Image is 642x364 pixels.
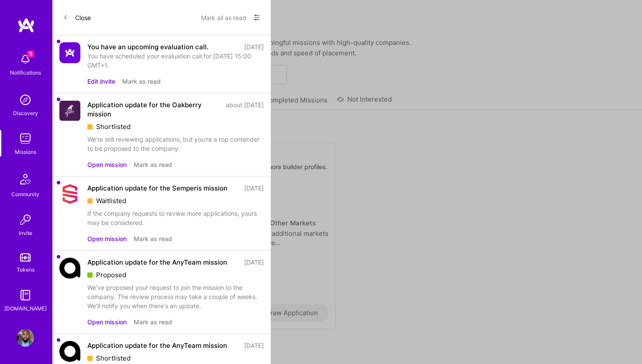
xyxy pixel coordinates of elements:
div: We've proposed your request to join the mission to the company. The review process may take a cou... [87,283,264,310]
img: Community [15,169,36,190]
img: Company Logo [59,101,80,121]
img: tokens [20,253,31,262]
div: Community [11,190,39,199]
div: Waitlisted [87,196,264,205]
div: Discovery [13,109,38,118]
div: You have scheduled your evaluation call for [DATE] 15:00 GMT+1. [87,51,264,70]
img: Company Logo [59,42,80,63]
a: User Avatar [14,329,36,347]
div: [DOMAIN_NAME] [4,304,47,313]
button: Open mission [87,234,127,243]
button: Edit invite [87,77,115,86]
img: guide book [17,286,34,304]
div: [DATE] [244,42,264,51]
button: Mark as read [134,317,172,327]
div: Application update for the AnyTeam mission [87,341,227,350]
div: about [DATE] [226,100,264,119]
button: Mark all as read [201,10,246,24]
img: teamwork [17,130,34,147]
div: Invite [19,228,32,238]
div: [DATE] [244,341,264,350]
img: Invite [17,211,34,228]
div: Proposed [87,270,264,279]
div: If the company requests to review more applications, yours may be considered. [87,209,264,227]
div: Application update for the Semperis mission [87,184,228,193]
div: Missions [15,147,36,156]
div: [DATE] [244,258,264,267]
button: Mark as read [134,160,172,169]
img: discovery [17,91,34,109]
img: User Avatar [17,329,34,347]
div: Tokens [17,265,35,274]
button: Close [63,10,91,24]
div: Shortlisted [87,354,264,363]
button: Open mission [87,317,127,327]
div: You have an upcoming evaluation call. [87,42,208,51]
img: Company Logo [59,184,80,204]
button: Mark as read [122,77,161,86]
button: Open mission [87,160,127,169]
img: Company Logo [59,258,80,279]
div: [DATE] [244,184,264,193]
div: We're still reviewing applications, but you're a top contender to be proposed to the company. [87,135,264,153]
button: Mark as read [134,234,172,243]
div: Shortlisted [87,122,264,131]
img: Company Logo [59,341,80,362]
div: Application update for the AnyTeam mission [87,258,227,267]
img: logo [17,17,35,33]
div: Application update for the Oakberry mission [87,100,221,119]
